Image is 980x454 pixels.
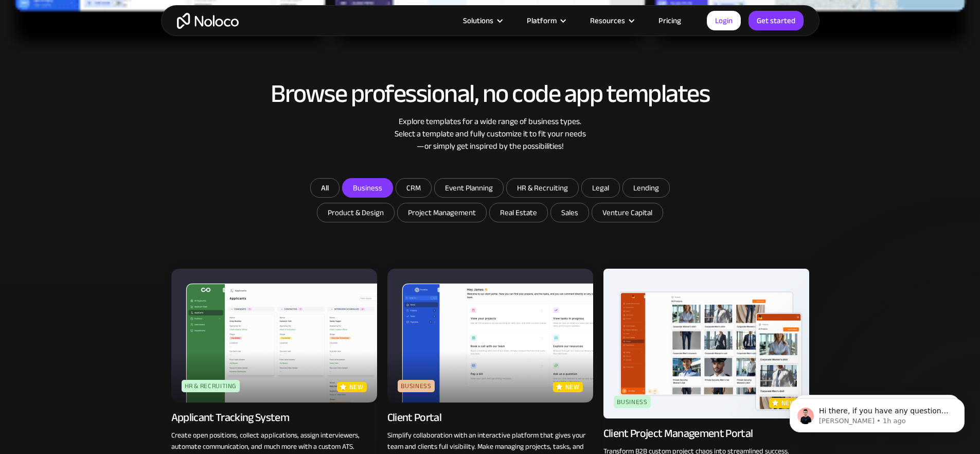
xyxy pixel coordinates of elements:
[749,11,804,30] a: Get started
[349,382,364,392] p: new
[590,14,625,27] div: Resources
[310,178,340,198] a: All
[565,382,580,392] p: new
[171,410,290,425] div: Applicant Tracking System
[463,14,493,27] div: Solutions
[450,14,514,27] div: Solutions
[707,11,741,30] a: Login
[774,377,980,449] iframe: Intercom notifications message
[577,14,646,27] div: Resources
[171,80,809,108] h2: Browse professional, no code app templates
[646,14,694,27] a: Pricing
[171,430,377,452] p: Create open positions, collect applications, assign interviewers, automate communication, and muc...
[182,380,240,392] div: HR & Recruiting
[603,426,753,441] div: Client Project Management Portal
[171,115,809,152] div: Explore templates for a wide range of business types. Select a template and fully customize it to...
[284,178,696,225] form: Email Form
[398,380,435,392] div: Business
[387,410,441,425] div: Client Portal
[527,14,557,27] div: Platform
[177,13,239,29] a: home
[614,396,651,408] div: Business
[514,14,577,27] div: Platform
